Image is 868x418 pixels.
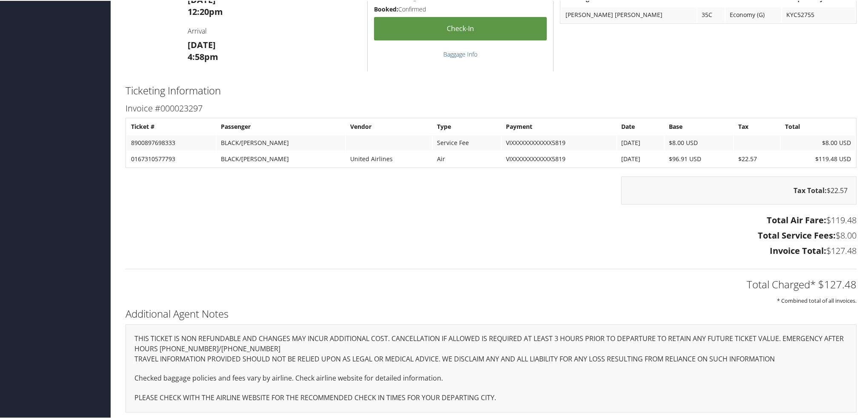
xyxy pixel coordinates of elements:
[217,151,345,166] td: BLACK/[PERSON_NAME]
[770,244,826,256] strong: Invoice Total:
[126,244,857,256] h3: $127.48
[502,118,616,134] th: Payment
[374,16,547,40] a: Check-in
[433,118,501,134] th: Type
[621,176,857,204] div: $22.57
[617,134,663,150] td: [DATE]
[781,118,855,134] th: Total
[346,151,432,166] td: United Airlines
[617,118,663,134] th: Date
[725,6,781,22] td: Economy (G)
[126,324,857,412] div: THIS TICKET IS NON REFUNDABLE AND CHANGES MAY INCUR ADDITIONAL COST. CANCELLATION IF ALLOWED IS R...
[782,6,855,22] td: KYC52755
[443,49,477,57] a: Baggage Info
[188,5,223,17] strong: 12:20pm
[374,4,547,13] h5: Confirmed
[777,296,857,304] small: * Combined total of all invoices.
[781,151,855,166] td: $119.48 USD
[617,151,663,166] td: [DATE]
[134,392,848,403] p: PLEASE CHECK WITH THE AIRLINE WEBSITE FOR THE RECOMMENDED CHECK IN TIMES FOR YOUR DEPARTING CITY.
[134,353,848,364] p: TRAVEL INFORMATION PROVIDED SHOULD NOT BE RELIED UPON AS LEGAL OR MEDICAL ADVICE. WE DISCLAIM ANY...
[188,38,216,50] strong: [DATE]
[433,134,501,150] td: Service Fee
[217,134,345,150] td: BLACK/[PERSON_NAME]
[665,118,734,134] th: Base
[767,213,826,225] strong: Total Air Fare:
[217,118,345,134] th: Passenger
[374,4,398,12] strong: Booked:
[665,134,734,150] td: $8.00 USD
[188,50,218,62] strong: 4:58pm
[127,151,216,166] td: 0167310577793
[126,276,857,291] h2: Total Charged* $127.48
[734,151,780,166] td: $22.57
[697,6,725,22] td: 35C
[561,6,697,22] td: [PERSON_NAME] [PERSON_NAME]
[794,185,827,194] strong: Tax Total:
[781,134,855,150] td: $8.00 USD
[126,82,857,97] h2: Ticketing Information
[758,229,836,240] strong: Total Service Fees:
[433,151,501,166] td: Air
[134,372,848,383] p: Checked baggage policies and fees vary by airline. Check airline website for detailed information.
[502,134,616,150] td: VIXXXXXXXXXXXX5819
[502,151,616,166] td: VIXXXXXXXXXXXX5819
[346,118,432,134] th: Vendor
[126,229,857,241] h3: $8.00
[127,118,216,134] th: Ticket #
[734,118,780,134] th: Tax
[188,26,361,35] h4: Arrival
[126,306,857,320] h2: Additional Agent Notes
[126,102,857,114] h3: Invoice #000023297
[665,151,734,166] td: $96.91 USD
[127,134,216,150] td: 8900897698333
[126,213,857,225] h3: $119.48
